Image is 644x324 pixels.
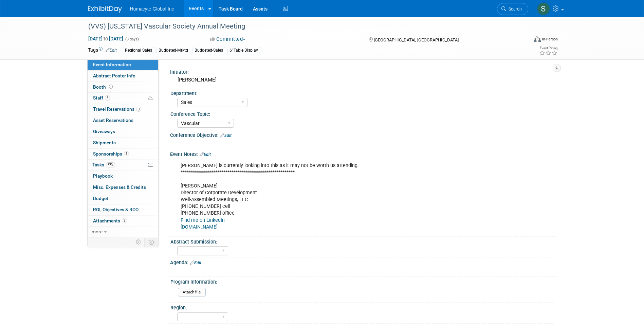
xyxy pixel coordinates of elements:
a: Misc. Expenses & Credits [88,182,158,193]
a: Event Information [88,59,158,70]
span: Shipments [93,140,116,145]
div: Program Information: [170,277,553,285]
span: Playbook [93,173,113,179]
a: Booth [88,82,158,93]
img: Format-Inperson.png [534,36,541,42]
span: Asset Reservations [93,118,133,123]
a: Shipments [88,138,158,148]
a: Travel Reservations3 [88,104,158,115]
span: Event Information [93,62,131,67]
div: Department: [170,88,553,97]
img: Sam Cashion [537,2,550,15]
span: Misc. Expenses & Credits [93,184,146,190]
a: ROI, Objectives & ROO [88,204,158,215]
a: Playbook [88,171,158,182]
td: Tags [88,47,117,54]
div: In-Person [542,37,558,42]
div: [PERSON_NAME] is currently looking into this as it may not be worth us attending. ***************... [176,159,482,234]
div: Conference Objective: [170,130,556,139]
div: Abstract Submission: [170,237,553,245]
a: Edit [200,152,211,157]
span: [GEOGRAPHIC_DATA], [GEOGRAPHIC_DATA] [374,37,459,42]
a: Find me on LinkedIn [181,217,225,223]
div: Budgeted-Sales [192,47,225,54]
span: Staff [93,95,110,101]
div: Conference Topic: [170,109,553,118]
div: [PERSON_NAME] [175,75,551,85]
span: 67% [106,162,115,167]
a: Staff3 [88,93,158,104]
a: Edit [220,133,232,138]
span: Search [506,6,522,12]
a: [DOMAIN_NAME] [181,224,218,230]
a: Search [497,3,528,15]
span: (3 days) [125,37,139,41]
div: Budgeted-Mrktg [157,47,190,54]
span: 3 [105,95,110,101]
div: Regional Sales [123,47,154,54]
div: 6' Table Display [227,47,260,54]
span: ROI, Objectives & ROO [93,207,139,212]
div: Initiator: [170,67,556,75]
a: Tasks67% [88,160,158,170]
span: Booth [93,84,114,90]
span: Humacyte Global Inc [130,6,174,12]
div: Event Notes: [170,149,556,158]
span: [DATE] [DATE] [88,36,124,42]
button: Committed [208,36,248,43]
div: Event Format [488,35,558,46]
a: Sponsorships1 [88,149,158,160]
a: more [88,227,158,237]
span: Budget [93,196,108,201]
div: Agenda: [170,257,556,266]
a: Asset Reservations [88,115,158,126]
img: ExhibitDay [88,6,122,13]
td: Toggle Event Tabs [144,238,158,247]
a: Attachments3 [88,216,158,227]
span: Tasks [92,162,115,167]
span: 3 [136,107,141,112]
span: Travel Reservations [93,106,141,112]
div: Region: [170,303,553,311]
a: Abstract Poster Info [88,71,158,82]
span: 1 [124,151,129,156]
div: Event Rating [539,47,557,50]
span: to [103,36,109,41]
span: Attachments [93,218,127,223]
span: more [92,229,103,234]
span: Booth not reserved yet [108,84,114,89]
span: 3 [122,218,127,223]
a: Budget [88,193,158,204]
a: Edit [190,260,201,265]
a: Giveaways [88,126,158,137]
span: Sponsorships [93,151,129,157]
div: (VVS) [US_STATE] Vascular Society Annual Meeting [86,20,518,33]
span: Abstract Poster Info [93,73,135,78]
a: Edit [106,48,117,53]
td: Personalize Event Tab Strip [133,238,145,247]
span: Potential Scheduling Conflict -- at least one attendee is tagged in another overlapping event. [148,95,153,101]
span: Giveaways [93,129,115,134]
